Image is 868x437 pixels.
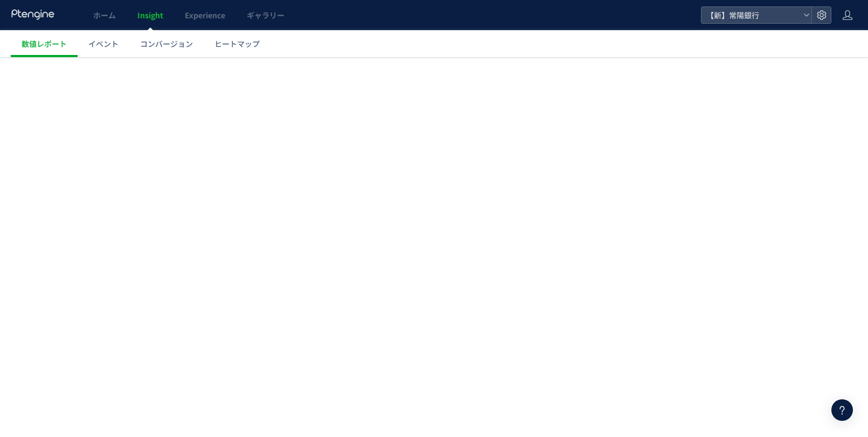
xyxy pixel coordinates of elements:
[703,7,799,23] span: 【新】常陽銀行
[137,10,163,20] span: Insight
[214,38,260,49] span: ヒートマップ
[22,38,67,49] span: 数値レポート
[185,10,225,20] span: Experience
[88,38,119,49] span: イベント
[140,38,193,49] span: コンバージョン
[247,10,284,20] span: ギャラリー
[93,10,116,20] span: ホーム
